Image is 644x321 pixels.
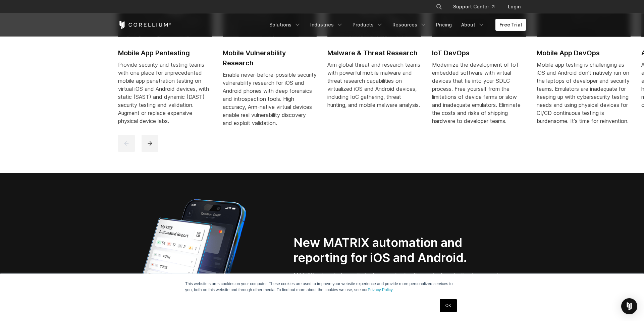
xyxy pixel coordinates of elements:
div: Navigation Menu [428,1,526,13]
a: Resources [388,19,431,31]
button: Search [433,1,445,13]
a: Support Center [448,1,500,13]
div: Modernize the development of IoT embedded software with virtual devices that tie into your SDLC p... [432,61,526,125]
a: Pricing [432,19,456,31]
div: Provide security and testing teams with one place for unprecedented mobile app penetration testin... [118,61,212,125]
a: Privacy Policy. [368,287,393,292]
h2: Mobile App DevOps [537,48,631,58]
p: MATRIX automated security testing accelerates the work of pentesting teams and facilitates AppSec... [293,271,500,295]
div: Arm global threat and research teams with powerful mobile malware and threat research capabilitie... [327,61,421,109]
div: Navigation Menu [265,19,526,31]
div: Enable never-before-possible security vulnerability research for iOS and Android phones with deep... [223,71,317,127]
a: Corellium Home [118,21,171,29]
a: Login [502,1,526,13]
a: OK [440,299,457,312]
p: This website stores cookies on your computer. These cookies are used to improve your website expe... [185,281,459,293]
button: next [142,135,158,152]
a: About [457,19,489,31]
a: Solutions [265,19,305,31]
div: Open Intercom Messenger [621,298,637,314]
div: Mobile app testing is challenging as iOS and Android don't natively run on the laptops of develop... [537,61,631,125]
h2: Mobile App Pentesting [118,48,212,58]
h2: Malware & Threat Research [327,48,421,58]
h2: IoT DevOps [432,48,526,58]
h2: New MATRIX automation and reporting for iOS and Android. [293,235,500,265]
h2: Mobile Vulnerability Research [223,48,317,68]
a: Products [348,19,387,31]
button: previous [118,135,135,152]
a: Industries [306,19,347,31]
a: Free Trial [495,19,526,31]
